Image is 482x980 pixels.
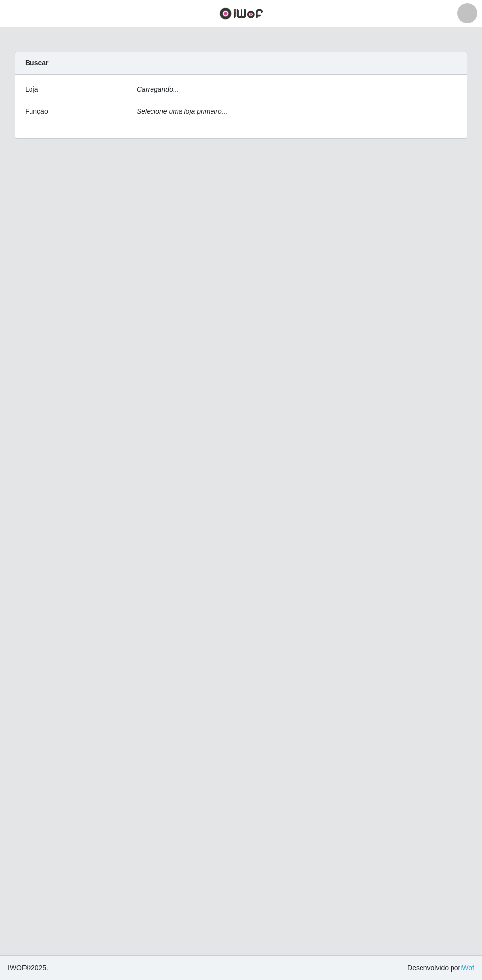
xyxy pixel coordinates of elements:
[25,107,48,117] label: Função
[8,963,48,973] span: © 2025 .
[219,7,263,20] img: CoreUI Logo
[137,108,227,115] i: Selecione uma loja primeiro...
[8,964,26,972] span: IWOF
[25,84,38,95] label: Loja
[407,963,474,973] span: Desenvolvido por
[460,964,474,972] a: iWof
[25,59,48,67] strong: Buscar
[137,85,179,93] i: Carregando...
